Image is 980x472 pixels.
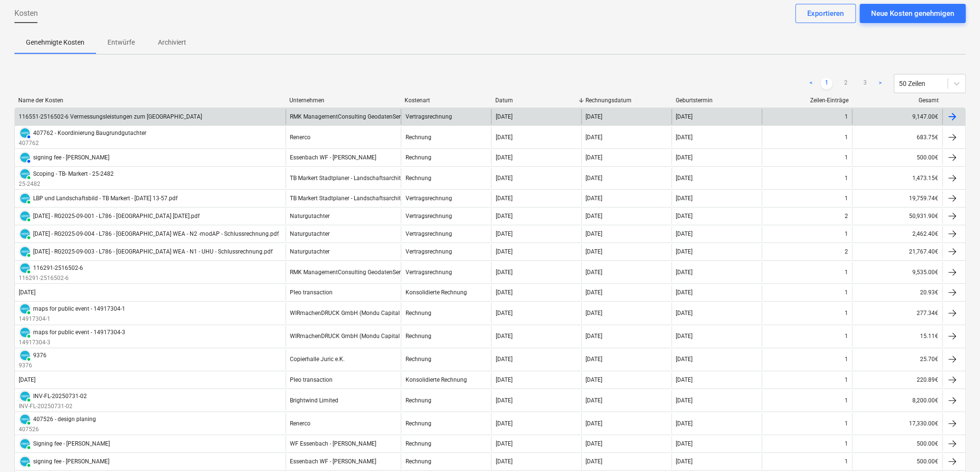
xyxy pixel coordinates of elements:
div: [DATE] [676,195,693,202]
div: [DATE] [495,175,512,182]
div: Rechnung [405,458,431,465]
div: Die Rechnung wurde mit Xero synchronisiert und ihr Status ist derzeit PAID [19,245,31,258]
div: [DATE] [676,376,693,383]
div: [DATE] [586,310,602,316]
div: Pleo transaction [290,289,333,296]
div: [DATE] [495,248,512,255]
div: Die Rechnung wurde mit Xero synchronisiert und ihr Status ist derzeit PAID [19,413,31,425]
img: xero.svg [20,153,30,162]
div: Vertragsrechnung [405,113,452,120]
div: Brightwind Limited [290,397,338,404]
div: Vertragsrechnung [405,230,452,237]
div: TB Markert Stadtplaner - Landschaftsarchitekten [290,175,415,182]
div: [DATE] [495,289,512,296]
div: 1 [845,356,848,363]
div: Gesamt [856,97,939,104]
div: [DATE] [676,248,693,255]
div: [DATE] [495,113,512,120]
div: [DATE] [495,458,512,465]
div: 1 [845,310,848,316]
div: Die Rechnung wurde mit Xero synchronisiert und ihr Status ist derzeit PAID [19,192,31,205]
p: 25-2482 [19,180,114,188]
div: [DATE] - RG2025-09-003 - L786 - [GEOGRAPHIC_DATA] WEA - N1 - UHU - Schlussrechnung.pdf [33,248,273,255]
div: 1 [845,134,848,141]
div: 9376 [33,352,47,359]
div: [DATE] [676,175,693,182]
div: maps for public event - 14917304-3 [33,329,125,336]
div: Copierhalle Juric e.K. [290,356,345,363]
div: [DATE] [495,356,512,363]
p: INV-FL-20250731-02 [19,402,87,411]
img: xero.svg [20,194,30,203]
img: xero.svg [20,457,30,466]
div: 25.70€ [852,349,942,370]
div: Essenbach WF - [PERSON_NAME] [290,154,376,161]
div: 1 [845,376,848,383]
div: Die Rechnung wurde mit Xero synchronisiert und ihr Status ist derzeit PAID [19,326,31,339]
div: 1 [845,113,848,120]
div: Naturgutachter [290,213,330,219]
div: 9,535.00€ [852,262,942,282]
div: 2 [845,213,848,219]
div: Kostenart [405,97,487,104]
p: 407526 [19,425,96,434]
div: 50,931.90€ [852,208,942,224]
div: [DATE] [495,420,512,427]
div: 1 [845,154,848,161]
div: [DATE] [676,113,693,120]
div: [DATE] [19,289,36,296]
div: Name der Kosten [18,97,281,104]
div: Pleo transaction [290,376,333,383]
div: 1 [845,269,848,276]
div: 1 [845,420,848,427]
div: Rechnung [405,420,431,427]
div: [DATE] [586,333,602,339]
div: 20.93€ [852,285,942,300]
div: 116551-2516502-6 Vermessungsleistungen zum [GEOGRAPHIC_DATA] [19,113,202,120]
div: [DATE] [495,213,512,219]
div: [DATE] [495,376,512,383]
div: [DATE] [495,269,512,276]
div: TB Markert Stadtplaner - Landschaftsarchitekten [290,195,415,202]
div: signing fee - [PERSON_NAME] [33,458,109,465]
img: xero.svg [20,247,30,256]
div: 2,462.40€ [852,226,942,242]
div: [DATE] [586,230,602,237]
div: [DATE] [495,134,512,141]
div: Naturgutachter [290,230,330,237]
div: 8,200.00€ [852,390,942,411]
div: Signing fee - [PERSON_NAME] [33,440,110,447]
div: [DATE] [586,289,602,296]
p: 14917304-1 [19,315,125,323]
button: Neue Kosten genehmigen [860,4,966,23]
div: [DATE] [586,195,602,202]
div: 1 [845,289,848,296]
div: [DATE] [586,154,602,161]
div: Vertragsrechnung [405,269,452,276]
div: [DATE] [676,397,693,404]
div: [DATE] [676,230,693,237]
img: xero.svg [20,327,30,337]
div: RMK ManagementConsulting GeodatenService [290,113,411,120]
div: [DATE] [495,440,512,447]
div: Die Rechnung wurde mit Xero synchronisiert und ihr Status ist derzeit PAID [19,390,31,402]
div: Datum [495,97,577,104]
img: xero.svg [20,351,30,360]
img: xero.svg [20,211,30,221]
div: [DATE] [586,269,602,276]
div: [DATE] [586,420,602,427]
div: Die Rechnung wurde mit Xero synchronisiert und ihr Status ist derzeit AUTHORISED [19,127,31,139]
p: 9376 [19,362,47,370]
div: Zeilen-Einträge [766,97,849,104]
div: [DATE] [676,269,693,276]
a: Page 3 [859,78,871,89]
div: Konsolidierte Rechnung [405,289,466,296]
a: Previous page [805,78,817,89]
div: 683.75€ [852,127,942,147]
div: Rechnung [405,356,431,363]
div: Die Rechnung wurde mit Xero synchronisiert und ihr Status ist derzeit PAID [19,437,31,450]
div: [DATE] [676,134,693,141]
div: Die Rechnung wurde mit Xero synchronisiert und ihr Status ist derzeit AUTHORISED [19,151,31,164]
p: 407762 [19,139,146,147]
div: Die Rechnung wurde mit Xero synchronisiert und ihr Status ist derzeit PAID [19,349,31,362]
